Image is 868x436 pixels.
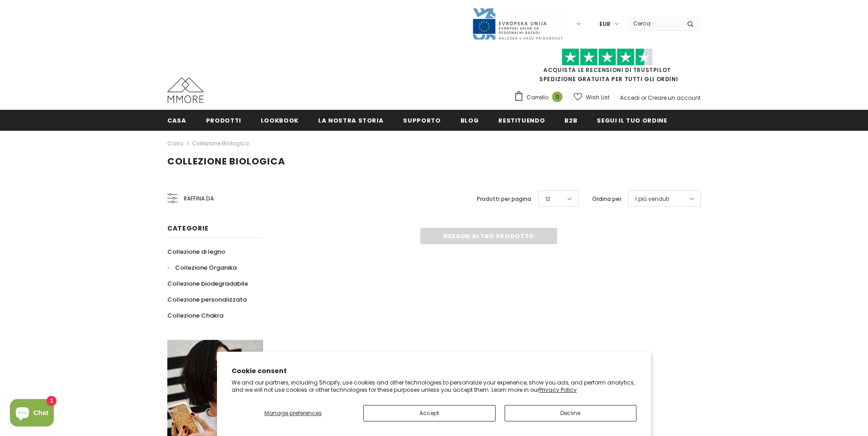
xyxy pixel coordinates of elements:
[599,20,610,29] span: EUR
[460,110,479,130] a: Blog
[564,110,577,130] a: B2B
[597,110,667,130] a: Segui il tuo ordine
[477,195,531,204] label: Prodotti per pagina
[184,194,214,204] span: Raffina da
[573,89,610,105] a: Wish List
[167,276,248,292] a: Collezione biodegradabile
[232,366,636,376] h2: Cookie consent
[261,110,299,130] a: Lookbook
[167,295,247,304] span: Collezione personalizzata
[167,260,237,276] a: Collezione Organika
[261,116,299,125] span: Lookbook
[167,247,225,256] span: Collezione di legno
[232,379,636,393] p: We and our partners, including Shopify, use cookies and other technologies to personalize your ex...
[318,110,383,130] a: La nostra storia
[403,116,440,125] span: supporto
[7,399,57,429] inbox-online-store-chat: Shopify online store chat
[586,93,610,102] span: Wish List
[628,17,680,30] input: Search Site
[545,195,550,204] span: 12
[543,66,671,74] a: Acquista le recensioni di TrustPilot
[505,405,637,421] button: Decline
[514,52,701,83] span: SPEDIZIONE GRATUITA PER TUTTI GLI ORDINI
[564,116,577,125] span: B2B
[167,279,248,288] span: Collezione biodegradabile
[167,244,225,260] a: Collezione di legno
[552,92,563,102] span: 0
[167,110,186,130] a: Casa
[318,116,383,125] span: La nostra storia
[562,48,653,66] img: Fidati di Pilot Stars
[498,116,545,125] span: Restituendo
[472,20,563,27] a: Javni Razpis
[192,139,249,147] a: Collezione biologica
[167,77,204,103] img: Casi MMORE
[167,138,183,149] a: Casa
[264,409,322,417] span: Manage preferences
[167,311,223,320] span: Collezione Chakra
[167,116,186,125] span: Casa
[648,94,701,102] a: Creare un account
[175,263,237,272] span: Collezione Organika
[206,116,241,125] span: Prodotti
[403,110,440,130] a: supporto
[641,94,646,102] span: or
[539,386,577,394] a: Privacy Policy
[206,110,241,130] a: Prodotti
[498,110,545,130] a: Restituendo
[592,195,621,204] label: Ordina per
[527,93,548,102] span: Carrello
[597,116,667,125] span: Segui il tuo ordine
[167,224,208,233] span: Categorie
[363,405,496,421] button: Accept
[472,7,563,41] img: Javni Razpis
[167,292,247,308] a: Collezione personalizzata
[167,308,223,323] a: Collezione Chakra
[167,155,285,168] span: Collezione biologica
[514,91,567,104] a: Carrello 0
[620,94,640,102] a: Accedi
[232,405,354,421] button: Manage preferences
[460,116,479,125] span: Blog
[635,195,669,204] span: I più venduti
